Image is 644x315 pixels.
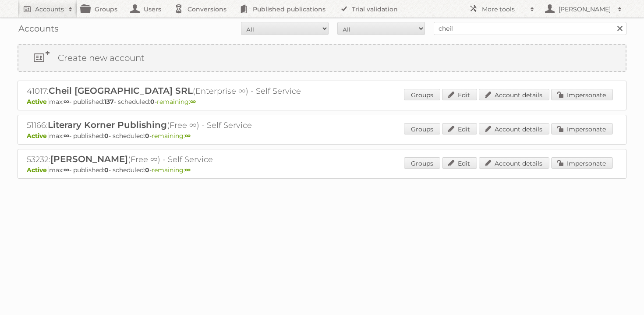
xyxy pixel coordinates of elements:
[404,89,440,100] a: Groups
[145,132,149,140] strong: 0
[479,123,549,134] a: Account details
[64,166,69,174] strong: ∞
[551,123,613,134] a: Impersonate
[27,154,333,165] h2: 53232: (Free ∞) - Self Service
[556,5,613,14] h2: [PERSON_NAME]
[35,5,64,14] h2: Accounts
[157,98,196,106] span: remaining:
[64,98,69,106] strong: ∞
[442,89,477,100] a: Edit
[551,89,613,100] a: Impersonate
[27,98,617,106] p: max: - published: - scheduled: -
[18,45,626,71] a: Create new account
[185,166,191,174] strong: ∞
[48,120,167,130] span: Literary Korner Publishing
[145,166,149,174] strong: 0
[27,132,617,140] p: max: - published: - scheduled: -
[49,85,193,96] span: Cheil [GEOGRAPHIC_DATA] SRL
[27,120,333,131] h2: 51166: (Free ∞) - Self Service
[479,89,549,100] a: Account details
[442,157,477,169] a: Edit
[150,98,155,106] strong: 0
[442,123,477,134] a: Edit
[404,123,440,134] a: Groups
[27,166,49,174] span: Active
[479,157,549,169] a: Account details
[27,166,617,174] p: max: - published: - scheduled: -
[104,166,109,174] strong: 0
[185,132,191,140] strong: ∞
[551,157,613,169] a: Impersonate
[152,166,191,174] span: remaining:
[27,132,49,140] span: Active
[152,132,191,140] span: remaining:
[104,98,114,106] strong: 137
[404,157,440,169] a: Groups
[104,132,109,140] strong: 0
[27,85,333,97] h2: 41017: (Enterprise ∞) - Self Service
[64,132,69,140] strong: ∞
[190,98,196,106] strong: ∞
[27,98,49,106] span: Active
[482,5,526,14] h2: More tools
[50,154,128,164] span: [PERSON_NAME]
